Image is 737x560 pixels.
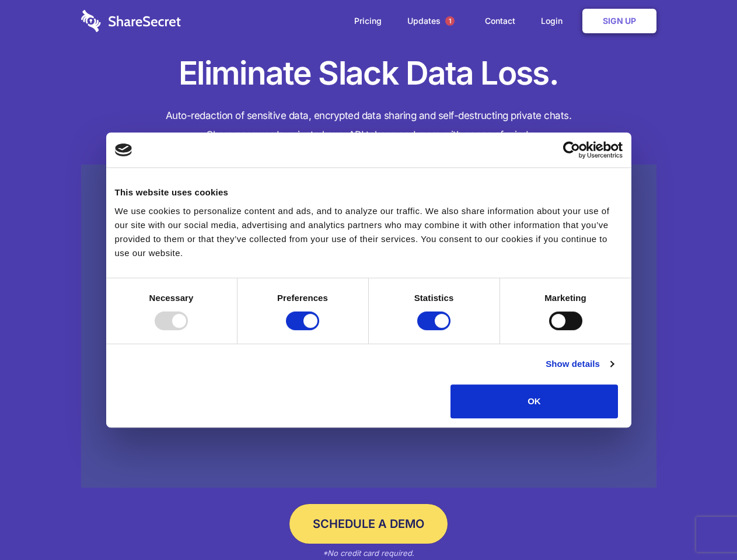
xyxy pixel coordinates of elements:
a: Pricing [343,3,393,39]
h4: Auto-redaction of sensitive data, encrypted data sharing and self-destructing private chats. Shar... [81,106,656,145]
a: Usercentrics Cookiebot - opens in a new window [521,141,623,159]
h1: Eliminate Slack Data Loss. [81,52,656,94]
a: Show details [546,357,613,371]
a: Sign Up [582,9,656,33]
div: We use cookies to personalize content and ads, and to analyze our traffic. We also share informat... [115,204,623,260]
img: logo [115,143,132,156]
strong: Necessary [149,293,194,303]
span: 1 [445,16,455,26]
em: *No credit card required. [323,548,414,558]
strong: Statistics [414,293,454,303]
strong: Preferences [277,293,328,303]
a: Contact [473,3,527,39]
button: OK [450,384,618,418]
a: Login [529,3,580,39]
strong: Marketing [544,293,586,303]
div: This website uses cookies [115,185,623,199]
a: Wistia video thumbnail [81,164,656,488]
img: logo-wordmark-white-trans-d4663122ce5f474addd5e946df7df03e33cb6a1c49d2221995e7729f52c070b2.svg [81,10,181,32]
a: Schedule a Demo [289,504,448,544]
